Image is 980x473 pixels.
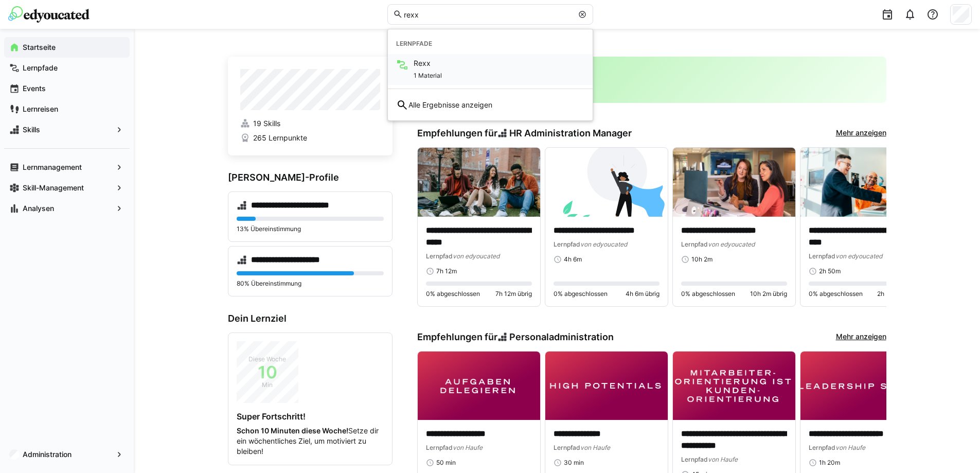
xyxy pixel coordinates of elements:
span: von edyoucated [453,252,500,260]
p: 13% Übereinstimmung [237,225,384,233]
span: 1 Material [414,72,442,80]
span: Lernpfad [426,252,453,260]
img: image [418,352,540,421]
span: von edyoucated [580,240,627,248]
span: von edyoucated [835,252,882,260]
span: 19 Skills [253,118,280,129]
h4: Super Fortschritt! [237,411,384,422]
a: Mehr anzeigen [836,128,886,139]
span: 1h 20m [819,459,840,467]
span: Lernpfad [681,240,708,248]
a: 19 Skills [240,118,380,129]
h3: Dein Lernziel [228,313,393,324]
span: Alle Ergebnisse anzeigen [408,100,492,110]
span: Lernpfad [681,456,708,463]
span: 265 Lernpunkte [253,133,307,143]
p: √ Keine anstehenden Aufgaben [425,84,878,95]
strong: Schon 10 Minuten diese Woche! [237,426,348,435]
span: von Haufe [453,444,483,451]
span: Lernpfad [554,444,580,451]
span: Rexx [414,58,442,68]
h3: [PERSON_NAME]-Profile [228,172,393,183]
span: 4h 6m übrig [626,290,660,298]
span: 7h 12m [436,267,457,275]
span: 30 min [564,459,584,467]
h3: [PERSON_NAME] [425,65,878,76]
h3: Empfehlungen für [417,331,614,343]
img: image [418,148,540,217]
span: 50 min [436,459,456,467]
span: HR Administration Manager [509,128,632,139]
input: Skills und Lernpfade durchsuchen… [403,10,573,19]
span: Personaladministration [509,331,614,343]
img: image [673,352,795,421]
a: Mehr anzeigen [836,331,886,343]
span: von Haufe [580,444,610,451]
img: image [800,352,923,421]
span: Lernpfad [554,240,580,248]
span: von Haufe [708,456,738,463]
span: 10h 2m [691,255,712,264]
span: 0% abgeschlossen [809,290,863,298]
div: Lernpfade [388,33,593,54]
span: 10h 2m übrig [750,290,787,298]
span: 2h 50m übrig [877,290,915,298]
h3: Empfehlungen für [417,128,632,139]
img: image [800,148,923,217]
img: image [545,352,668,421]
span: von Haufe [835,444,865,451]
span: 4h 6m [564,255,582,264]
p: Setze dir ein wöchentliches Ziel, um motiviert zu bleiben! [237,426,384,457]
span: 0% abgeschlossen [554,290,608,298]
span: Lernpfad [809,444,835,451]
span: Lernpfad [809,252,835,260]
span: 2h 50m [819,267,841,275]
span: von edyoucated [708,240,755,248]
p: 80% Übereinstimmung [237,279,384,288]
img: image [673,148,795,217]
span: 0% abgeschlossen [426,290,480,298]
span: Lernpfad [426,444,453,451]
img: image [545,148,668,217]
span: 7h 12m übrig [495,290,532,298]
span: 0% abgeschlossen [681,290,735,298]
